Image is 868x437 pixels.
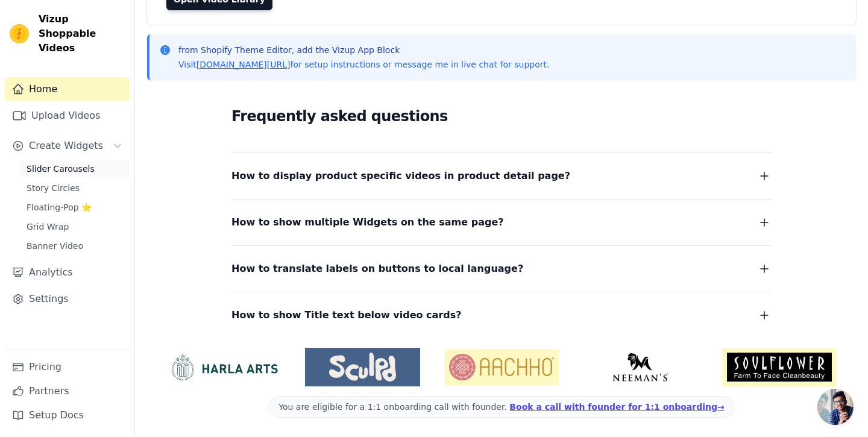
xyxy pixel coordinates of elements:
img: Aachho [444,349,559,385]
img: Neeman's [583,353,697,382]
a: Upload Videos [5,104,130,128]
span: Create Widgets [29,139,103,153]
a: Settings [5,287,130,311]
a: [DOMAIN_NAME][URL] [197,60,291,69]
a: Partners [5,379,130,403]
span: Story Circles [27,182,80,194]
a: Banner Video [19,237,130,254]
img: Soulflower [722,348,837,386]
img: HarlaArts [166,353,281,382]
button: How to show multiple Widgets on the same page? [231,214,772,231]
img: Sculpd US [305,353,420,382]
button: Create Widgets [5,134,130,158]
button: How to translate labels on buttons to local language? [231,260,772,277]
span: Grid Wrap [27,221,69,233]
span: Vizup Shoppable Videos [39,12,125,55]
a: Slider Carousels [19,160,130,177]
img: Vizup [10,24,29,43]
span: Floating-Pop ⭐ [27,201,92,213]
span: Slider Carousels [27,163,95,175]
a: Home [5,77,130,101]
a: Story Circles [19,180,130,196]
a: Book a call with founder for 1:1 onboarding [509,402,724,412]
a: Pricing [5,355,130,379]
a: Analytics [5,260,130,285]
p: Visit for setup instructions or message me in live chat for support. [178,58,549,71]
a: Setup Docs [5,403,130,427]
a: Floating-Pop ⭐ [19,199,130,216]
h2: Frequently asked questions [231,104,772,128]
span: How to translate labels on buttons to local language? [231,260,523,277]
a: Grid Wrap [19,218,130,235]
span: How to display product specific videos in product detail page? [231,168,570,184]
button: How to display product specific videos in product detail page? [231,168,772,184]
button: How to show Title text below video cards? [231,307,772,324]
span: How to show Title text below video cards? [231,307,462,324]
p: from Shopify Theme Editor, add the Vizup App Block [178,44,549,56]
span: How to show multiple Widgets on the same page? [231,214,504,231]
a: Open chat [817,389,854,425]
span: Banner Video [27,240,83,252]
